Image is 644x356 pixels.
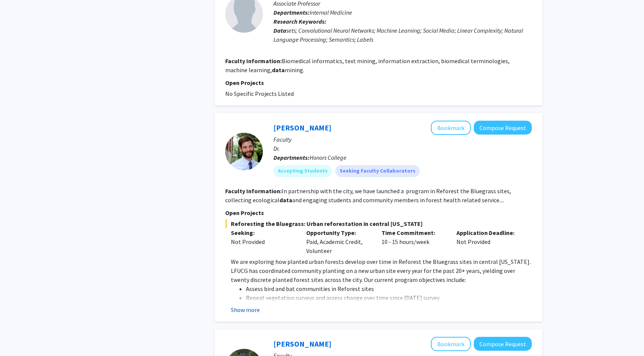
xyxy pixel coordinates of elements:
[273,9,310,16] b: Departments:
[6,322,32,350] iframe: Chat
[273,26,532,44] div: sets; Convolutional Neural Networks; Machine Learning; Social Media; Linear Complexity; Natural L...
[273,27,286,34] b: Data
[231,257,532,284] p: We are exploring how planted urban forests develop over time in Reforest the Bluegrass sites in c...
[225,57,510,74] fg-read-more: Biomedical informatics, text mining, information extraction, biomedical terminologies, machine le...
[301,228,376,255] div: Paid, Academic Credit, Volunteer
[273,123,331,132] a: [PERSON_NAME]
[335,165,420,177] mat-chip: Seeking Faculty Collaborators
[273,144,532,153] p: Dr.
[246,293,532,302] li: Repeat vegetation surveys and assess change over time since [DATE] survey
[273,339,331,348] a: [PERSON_NAME]
[456,228,520,237] p: Application Deadline:
[273,154,310,161] b: Departments:
[431,121,471,135] button: Add Kenton Sena to Bookmarks
[310,9,352,16] span: Internal Medicine
[306,228,370,237] p: Opportunity Type:
[431,337,471,351] button: Add Catherine Linnen to Bookmarks
[225,208,532,217] p: Open Projects
[225,187,511,204] fg-read-more: In partnership with the city, we have launched a program in Reforest the Bluegrass sites, collect...
[225,78,532,87] p: Open Projects
[451,228,526,255] div: Not Provided
[272,66,285,74] b: data
[246,284,532,293] li: Assess bird and bat communities in Reforest sites
[310,154,346,161] span: Honors College
[273,165,332,177] mat-chip: Accepting Students
[273,18,327,25] b: Research Keywords:
[225,57,282,65] b: Faculty Information:
[382,228,446,237] p: Time Commitment:
[474,337,532,351] button: Compose Request to Catherine Linnen
[273,135,532,144] p: Faculty
[225,219,532,228] span: Reforesting the Bluegrass: Urban reforestation in central [US_STATE]
[231,305,260,314] button: Show more
[225,90,294,97] span: No Specific Projects Listed
[231,237,295,246] div: Not Provided
[279,196,292,204] b: data
[225,187,282,195] b: Faculty Information:
[376,228,451,255] div: 10 - 15 hours/week
[474,121,532,135] button: Compose Request to Kenton Sena
[231,228,295,237] p: Seeking:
